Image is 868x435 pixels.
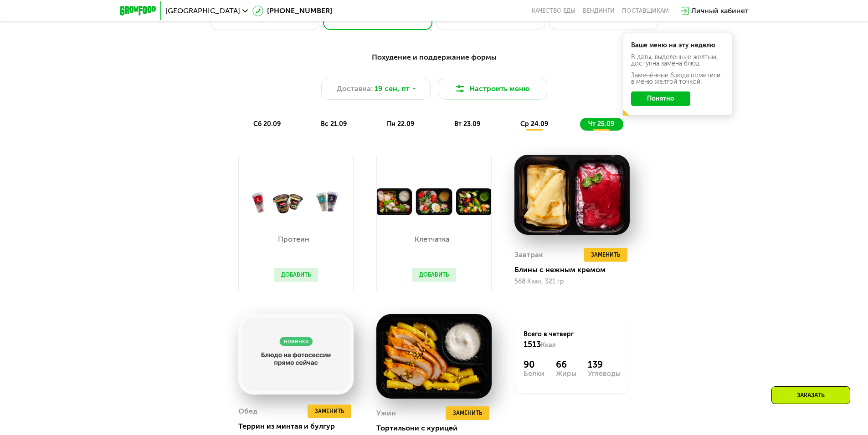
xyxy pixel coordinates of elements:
button: Заменить [308,405,351,418]
div: Террин из минтая и булгур [238,422,361,431]
span: Доставка: [337,83,373,94]
div: 90 [524,359,544,370]
span: [GEOGRAPHIC_DATA] [165,7,240,15]
p: Клетчатка [412,236,452,243]
span: вс 21.09 [321,120,347,128]
div: Ужин [376,406,396,420]
div: Углеводы [588,370,621,377]
span: Заменить [591,250,620,259]
span: Заменить [453,409,482,418]
div: Обед [238,405,257,418]
button: Заменить [584,248,627,262]
p: Протеин [274,236,313,243]
span: чт 25.09 [588,120,614,128]
span: 19 сен, пт [375,83,410,94]
span: сб 20.09 [253,120,281,128]
a: Вендинги [583,7,615,15]
button: Заменить [446,406,489,420]
div: Белки [524,370,544,377]
div: 139 [588,359,621,370]
span: пн 22.09 [387,120,414,128]
div: Жиры [556,370,576,377]
div: Завтрак [514,248,543,262]
a: [PHONE_NUMBER] [252,5,332,16]
button: Добавить [274,268,318,282]
div: Тортильони с курицей [376,424,499,433]
div: Похудение и поддержание формы [164,52,704,63]
span: 1513 [524,339,541,349]
span: Ккал [541,341,556,349]
div: Блины с нежным кремом [514,265,637,274]
button: Понятно [631,91,690,106]
div: В даты, выделенные желтым, доступна замена блюд. [631,54,724,67]
div: Ваше меню на эту неделю [631,42,724,49]
div: поставщикам [622,7,669,15]
div: 66 [556,359,576,370]
div: Всего в четверг [524,330,621,350]
button: Добавить [412,268,456,282]
span: вт 23.09 [454,120,480,128]
button: Настроить меню [438,78,547,100]
div: Личный кабинет [691,5,749,16]
span: Заменить [315,407,344,416]
a: Качество еды [532,7,575,15]
span: ср 24.09 [520,120,548,128]
div: 568 Ккал, 321 гр [514,278,630,285]
div: Заказать [771,386,850,404]
div: Заменённые блюда пометили в меню жёлтой точкой. [631,72,724,85]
